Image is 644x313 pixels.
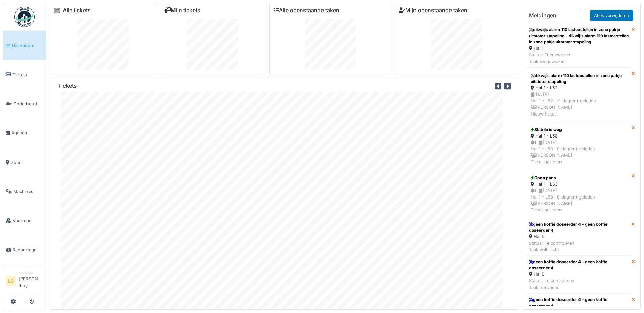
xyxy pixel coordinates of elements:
[529,27,629,45] div: dikwijls alarm 110 lastoestellen in zone pakje uitstoter stapeling - dikwijls alarm 110 lastoeste...
[531,187,627,213] div: 1 | [DATE] Hal 1 - L53 | 0 dag(en) geleden [PERSON_NAME] Ticket gesloten
[13,188,43,195] span: Machines
[529,221,629,233] div: geen koffie doseerder 4 - geen koffie doseerder 4
[526,256,632,294] a: geen koffie doseerder 4 - geen koffie doseerder 4 Hal 5 Status: Te controlerenTaak heropend
[3,235,46,265] a: Rapportage
[3,119,46,148] a: Agenda
[58,83,77,89] h6: Tickets
[6,276,16,286] li: LC
[19,271,43,276] div: Manager
[3,206,46,235] a: Voorraad
[526,218,632,256] a: geen koffie doseerder 4 - geen koffie doseerder 4 Hal 5 Status: Te controlerenTaak volbracht
[3,177,46,206] a: Machines
[529,45,629,51] div: Hal 1
[529,240,629,253] div: Status: Te controleren Taak volbracht
[14,7,35,27] img: Badge_color-CXgf-gQk.svg
[531,91,627,117] div: [DATE] Hal 1 - L52 | -1 dag(en) geleden [PERSON_NAME] Nieuw ticket
[3,89,46,119] a: Onderhoud
[531,127,627,133] div: Stabilo is weg
[19,271,43,292] li: [PERSON_NAME] thuy
[11,130,43,136] span: Agenda
[531,85,627,91] div: Hal 1 - L52
[531,181,627,187] div: Hal 1 - L53
[531,133,627,139] div: Hal 1 - L58
[6,271,43,293] a: LC Manager[PERSON_NAME] thuy
[531,175,627,181] div: Open pads
[11,159,43,166] span: Zones
[526,170,632,218] a: Open pads Hal 1 - L53 1 |[DATE]Hal 1 - L53 | 0 dag(en) geleden [PERSON_NAME]Ticket gesloten
[590,10,633,21] a: Alles verwijderen
[63,7,91,14] a: Alle tickets
[3,31,46,60] a: Dashboard
[13,217,43,224] span: Voorraad
[399,7,467,14] a: Mijn openstaande taken
[12,42,43,49] span: Dashboard
[529,233,629,240] div: Hal 5
[526,122,632,170] a: Stabilo is weg Hal 1 - L58 1 |[DATE]Hal 1 - L58 | 0 dag(en) geleden [PERSON_NAME]Ticket gesloten
[164,7,200,14] a: Mijn tickets
[529,271,629,277] div: Hal 5
[529,259,629,271] div: geen koffie doseerder 4 - geen koffie doseerder 4
[526,24,632,68] a: dikwijls alarm 110 lastoestellen in zone pakje uitstoter stapeling - dikwijls alarm 110 lastoeste...
[274,7,339,14] a: Alle openstaande taken
[526,68,632,122] a: dikwijls alarm 110 lastoestellen in zone pakje uitstoter stapeling Hal 1 - L52 [DATE]Hal 1 - L52 ...
[13,71,43,78] span: Tickets
[3,148,46,177] a: Zones
[529,297,629,309] div: geen koffie doseerder 4 - geen koffie doseerder 4
[529,277,629,290] div: Status: Te controleren Taak heropend
[13,101,43,107] span: Onderhoud
[3,60,46,89] a: Tickets
[13,247,43,253] span: Rapportage
[529,12,556,19] h6: Meldingen
[531,139,627,165] div: 1 | [DATE] Hal 1 - L58 | 0 dag(en) geleden [PERSON_NAME] Ticket gesloten
[529,51,629,64] div: Status: Toegewezen Taak toegewezen
[531,72,627,85] div: dikwijls alarm 110 lastoestellen in zone pakje uitstoter stapeling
